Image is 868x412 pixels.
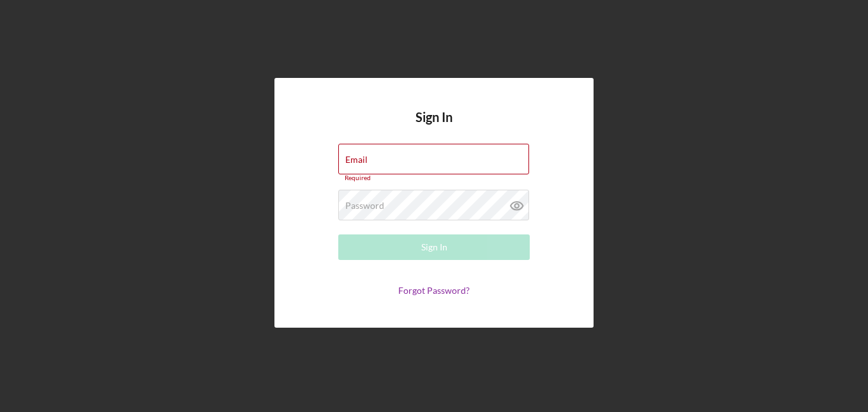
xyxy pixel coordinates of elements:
[345,201,384,211] label: Password
[421,234,447,260] div: Sign In
[345,155,368,165] label: Email
[338,174,530,182] div: Required
[338,234,530,260] button: Sign In
[398,285,470,296] a: Forgot Password?
[415,110,453,144] h4: Sign In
